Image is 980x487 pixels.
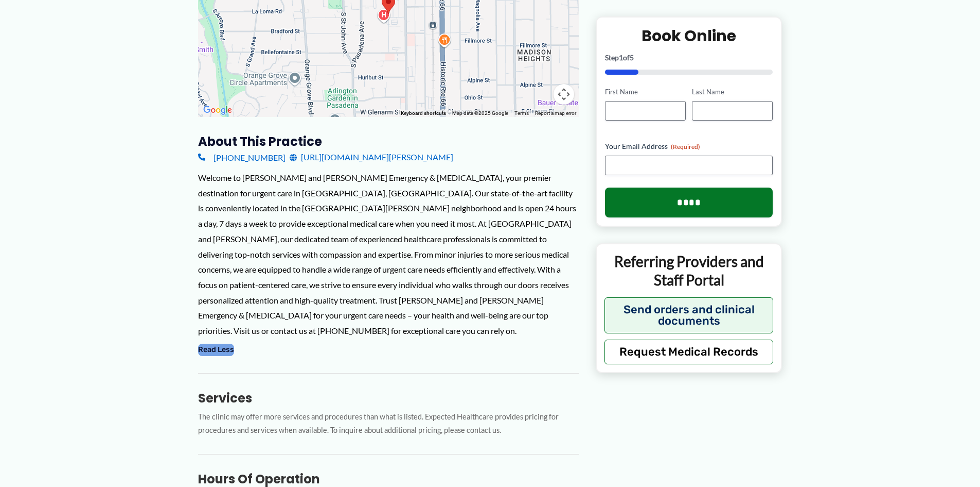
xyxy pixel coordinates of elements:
h3: About this practice [198,133,579,149]
button: Read Less [198,344,234,356]
a: [PHONE_NUMBER] [198,149,286,165]
a: Report a map error [535,110,576,116]
p: The clinic may offer more services and procedures than what is listed. Expected Healthcare provid... [198,410,579,438]
p: Referring Providers and Staff Portal [604,252,774,290]
button: Keyboard shortcuts [401,110,446,117]
span: 1 [619,53,623,62]
a: [URL][DOMAIN_NAME][PERSON_NAME] [290,149,453,165]
span: 5 [630,53,634,62]
h3: Hours of Operation [198,471,579,487]
label: Last Name [692,87,773,97]
a: Open this area in Google Maps (opens a new window) [201,104,235,117]
span: Map data ©2025 Google [452,110,508,116]
h3: Services [198,390,579,406]
button: Send orders and clinical documents [604,297,774,333]
label: Your Email Address [605,141,773,152]
a: Terms (opens in new tab) [514,110,529,116]
p: Step of [605,54,773,61]
button: Map camera controls [554,84,574,105]
button: Request Medical Records [604,339,774,364]
h2: Book Online [605,26,773,46]
div: Welcome to [PERSON_NAME] and [PERSON_NAME] Emergency & [MEDICAL_DATA], your premier destination f... [198,170,579,339]
img: Google [201,104,235,117]
span: (Required) [671,143,700,150]
label: First Name [605,87,686,97]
